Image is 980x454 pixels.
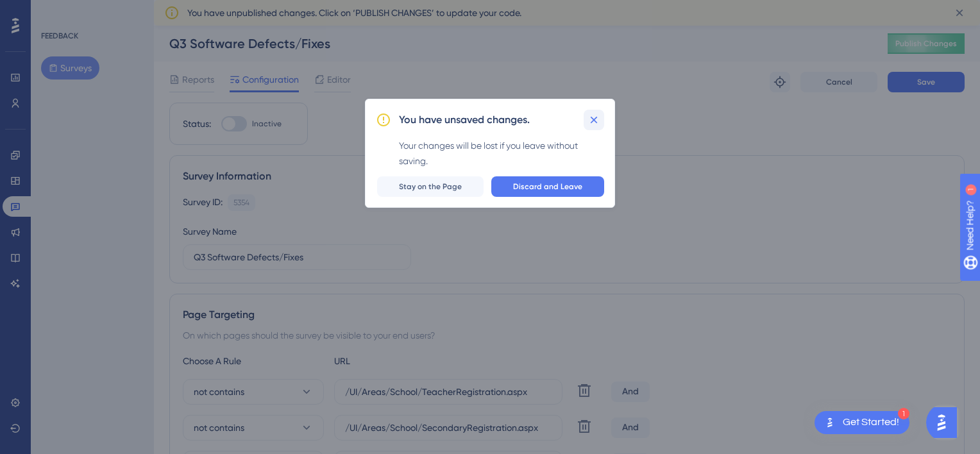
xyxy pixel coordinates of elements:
[815,411,909,434] div: Open Get Started! checklist, remaining modules: 1
[399,138,604,169] div: Your changes will be lost if you leave without saving.
[399,181,462,192] span: Stay on the Page
[513,181,582,192] span: Discard and Leave
[926,403,965,442] iframe: UserGuiding AI Assistant Launcher
[898,408,909,419] div: 1
[822,415,838,430] img: launcher-image-alternative-text
[89,6,93,17] div: 1
[30,3,80,19] span: Need Help?
[843,416,899,430] div: Get Started!
[399,112,530,128] h2: You have unsaved changes.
